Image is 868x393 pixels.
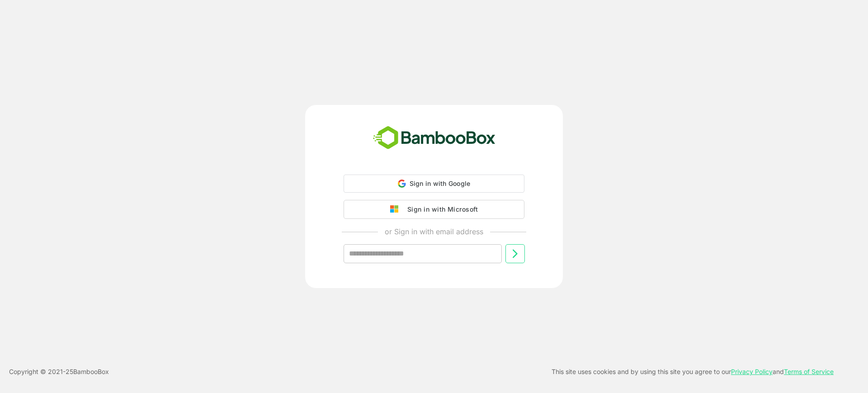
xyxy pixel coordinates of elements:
a: Terms of Service [784,368,834,375]
p: or Sign in with email address [385,226,483,237]
img: google [390,205,403,213]
a: Privacy Policy [731,368,773,375]
p: Copyright © 2021- 25 BambooBox [9,366,109,377]
img: bamboobox [368,123,500,153]
div: Sign in with Microsoft [403,204,478,215]
span: Sign in with Google [410,180,471,187]
button: Sign in with Microsoft [344,200,524,219]
div: Sign in with Google [344,175,524,193]
p: This site uses cookies and by using this site you agree to our and [552,366,834,377]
